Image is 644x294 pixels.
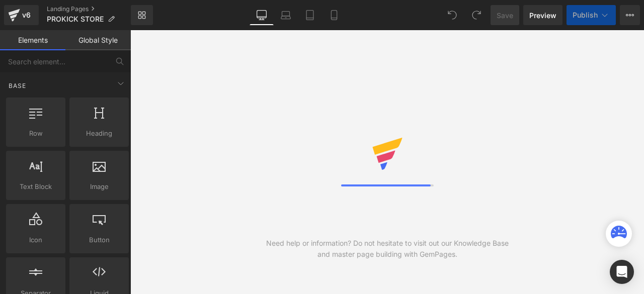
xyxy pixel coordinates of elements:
[47,5,131,13] a: Landing Pages
[8,81,27,90] span: Base
[72,235,126,245] span: Button
[9,235,62,245] span: Icon
[322,5,346,25] a: Mobile
[442,5,462,25] button: Undo
[567,5,616,25] button: Publish
[259,238,516,260] div: Need help or information? Do not hesitate to visit out our Knowledge Base and master page buildin...
[72,181,126,192] span: Image
[9,128,62,139] span: Row
[72,128,126,139] span: Heading
[610,260,634,284] div: Open Intercom Messenger
[9,181,62,192] span: Text Block
[65,30,131,50] a: Global Style
[573,11,598,19] span: Publish
[4,5,39,25] a: v6
[131,5,153,25] a: New Library
[466,5,487,25] button: Redo
[523,5,562,25] a: Preview
[274,5,298,25] a: Laptop
[298,5,322,25] a: Tablet
[20,9,33,22] div: v6
[250,5,274,25] a: Desktop
[497,10,513,21] span: Save
[529,10,556,21] span: Preview
[620,5,640,25] button: More
[47,15,104,23] span: PROKICK STORE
